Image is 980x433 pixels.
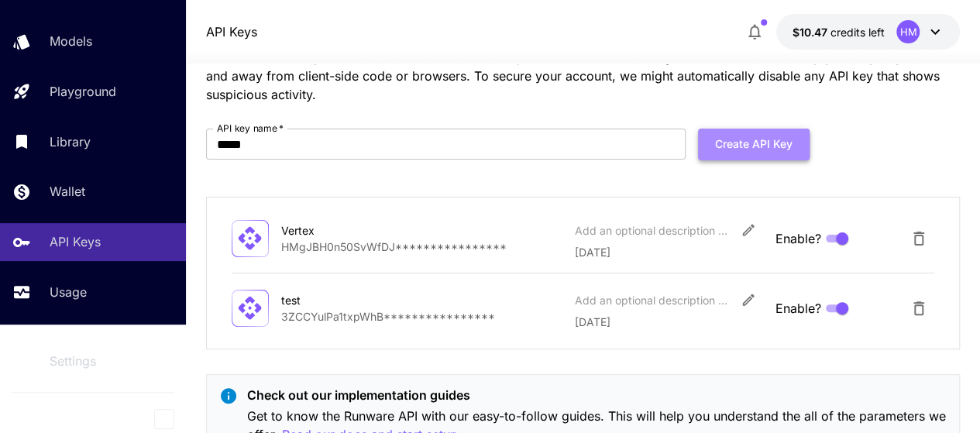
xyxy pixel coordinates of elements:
button: Delete API Key [903,293,934,324]
button: Edit [734,286,762,314]
div: $10.4672 [792,24,884,40]
p: Wallet [50,182,85,201]
button: Delete API Key [903,223,934,254]
div: Add an optional description or comment [575,222,730,239]
a: API Keys [206,22,257,41]
button: Collapse sidebar [154,409,174,429]
div: Vertex [281,222,436,239]
button: $10.4672HM [776,14,960,50]
button: Edit [734,216,762,244]
p: [DATE] [575,314,763,330]
div: test [281,292,436,308]
span: $10.47 [792,26,830,39]
nav: breadcrumb [206,22,257,41]
p: Models [50,32,92,50]
div: HM [896,20,920,43]
p: [DATE] [575,244,763,260]
p: API Keys [50,232,101,251]
span: Enable? [775,299,820,318]
span: credits left [830,26,884,39]
p: Library [50,132,91,151]
label: API key name [217,122,284,135]
p: Playground [50,82,116,101]
div: Add an optional description or comment [575,292,730,308]
p: Usage [50,283,87,301]
div: Collapse sidebar [166,405,186,433]
p: Check out our implementation guides [247,386,947,404]
p: Your secret API keys are listed below. Just a heads-up, we won't show them again after this. Plea... [206,48,961,104]
button: Create API Key [698,129,810,160]
span: Enable? [775,229,820,248]
p: Settings [50,352,96,370]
